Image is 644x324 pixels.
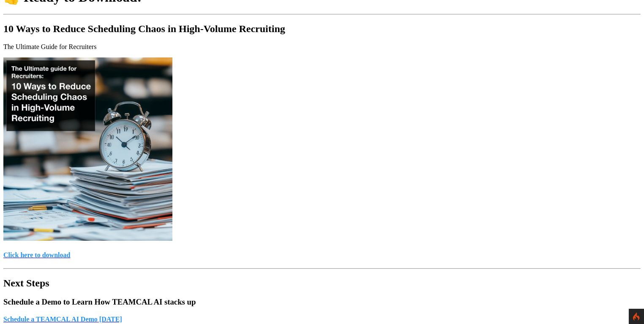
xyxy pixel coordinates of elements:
[3,297,641,307] h3: Schedule a Demo to Learn How TEAMCAL AI stacks up
[3,251,641,259] a: Click here to download
[3,57,172,241] img: Download the Ultimate Guide for Recruiters - 10 Ways to Reduce Scheduling Chaos in High-Volume Re...
[3,23,641,35] h2: 10 Ways to Reduce Scheduling Chaos in High-Volume Recruiting
[3,43,641,51] p: The Ultimate Guide for Recruiters
[3,278,641,289] h2: Next Steps
[3,316,641,323] a: Schedule a TEAMCAL AI Demo [DATE]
